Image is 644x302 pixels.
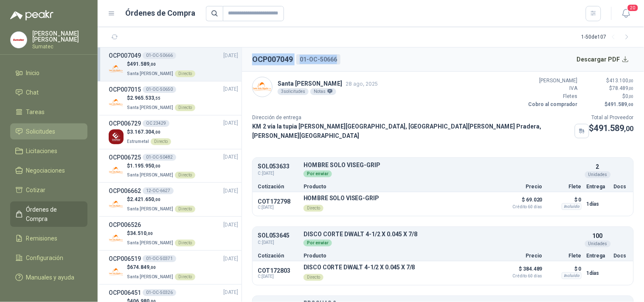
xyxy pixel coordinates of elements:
[548,264,582,274] p: $ 0
[585,171,611,178] div: Unidades
[614,184,628,189] p: Docs
[527,77,578,85] p: [PERSON_NAME]
[127,128,171,136] p: $
[258,267,298,274] p: COT172803
[143,154,176,161] div: 01-OC-50482
[127,162,195,170] p: $
[175,172,195,179] div: Directo
[278,88,309,95] div: 3 solicitudes
[11,32,27,48] img: Company Logo
[143,86,176,93] div: 01-OC-50650
[614,253,628,258] p: Docs
[304,231,582,238] p: DISCO CORTE DWALT 4-1/2 X 0.045 X 7/8
[613,85,634,91] span: 78.489
[258,239,298,246] span: C: [DATE]
[610,78,634,84] span: 413.100
[278,79,378,88] p: Santa [PERSON_NAME]
[500,264,543,278] p: $ 384.489
[304,205,323,212] div: Directo
[26,253,64,263] span: Configuración
[304,274,323,281] div: Directo
[127,196,195,204] p: $
[527,92,578,101] p: Fletes
[304,195,379,201] p: HOMBRE SOLO VISEG-GRIP
[624,125,634,133] span: ,00
[130,61,156,67] span: 491.589
[223,221,238,229] span: [DATE]
[130,129,160,135] span: 3.167.304
[143,120,169,127] div: OC 23429
[175,70,195,77] div: Directo
[26,88,39,97] span: Chat
[223,187,238,195] span: [DATE]
[548,253,582,258] p: Flete
[10,10,53,20] img: Logo peakr
[585,240,611,247] div: Unidades
[109,51,238,78] a: OCP00704901-OC-50666[DATE] Company Logo$491.589,00Santa [PERSON_NAME]Directo
[154,164,160,168] span: ,00
[304,253,495,258] p: Producto
[175,206,195,213] div: Directo
[109,254,141,263] h3: OCP006519
[130,196,160,202] span: 2.421.650
[109,51,141,60] h3: OCP007049
[223,85,238,93] span: [DATE]
[109,265,124,280] img: Company Logo
[527,84,578,92] p: IVA
[127,229,195,238] p: $
[252,114,589,122] p: Dirección de entrega
[572,51,634,68] button: Descargar PDF
[127,71,173,76] span: Santa [PERSON_NAME]
[594,123,634,133] span: 491.589
[296,54,340,64] div: 01-OC-50666
[10,230,87,246] a: Remisiones
[527,101,578,109] p: Cobro al comprador
[109,231,124,246] img: Company Logo
[10,201,87,227] a: Órdenes de Compra
[589,122,634,135] p: $
[619,6,634,21] button: 20
[304,162,582,168] p: HOMBRE SOLO VISEG-GRIP
[258,198,298,205] p: COT172798
[223,153,238,161] span: [DATE]
[223,52,238,60] span: [DATE]
[130,95,160,101] span: 2.965.533
[127,274,173,279] span: Santa [PERSON_NAME]
[127,105,173,110] span: Santa [PERSON_NAME]
[258,184,298,189] p: Cotización
[10,143,87,159] a: Licitaciones
[26,166,65,175] span: Negociaciones
[127,207,173,211] span: Santa [PERSON_NAME]
[629,86,634,91] span: ,00
[143,187,174,194] div: 12-OC-6627
[109,254,238,281] a: OCP00651901-OC-50371[DATE] Company Logo$674.849,00Santa [PERSON_NAME]Directo
[26,68,40,78] span: Inicio
[26,146,58,156] span: Licitaciones
[26,205,79,224] span: Órdenes de Compra
[143,289,176,296] div: 01-OC-50326
[130,264,156,270] span: 674.849
[629,94,634,99] span: ,00
[304,264,415,271] p: DISCO CORTE DWALT 4-1/2 X 0.045 X 7/8
[127,173,173,177] span: Santa [PERSON_NAME]
[127,263,195,271] p: $
[10,84,87,101] a: Chat
[587,268,609,278] p: 1 días
[304,240,332,246] div: Por enviar
[26,127,56,136] span: Solicitudes
[109,220,238,247] a: OCP006526[DATE] Company Logo$34.510,00Santa [PERSON_NAME]Directo
[143,255,176,262] div: 01-OC-50371
[548,184,582,189] p: Flete
[223,288,238,296] span: [DATE]
[627,4,639,12] span: 20
[258,253,298,258] p: Cotización
[175,240,195,246] div: Directo
[596,162,599,171] p: 2
[109,119,238,145] a: OCP006729OC 23429[DATE] Company Logo$3.167.304,00EstrumetalDirecto
[109,119,141,128] h3: OCP006729
[127,94,195,102] p: $
[127,60,195,68] p: $
[593,231,603,240] p: 100
[346,81,378,87] span: 28 ago, 2025
[26,107,45,117] span: Tareas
